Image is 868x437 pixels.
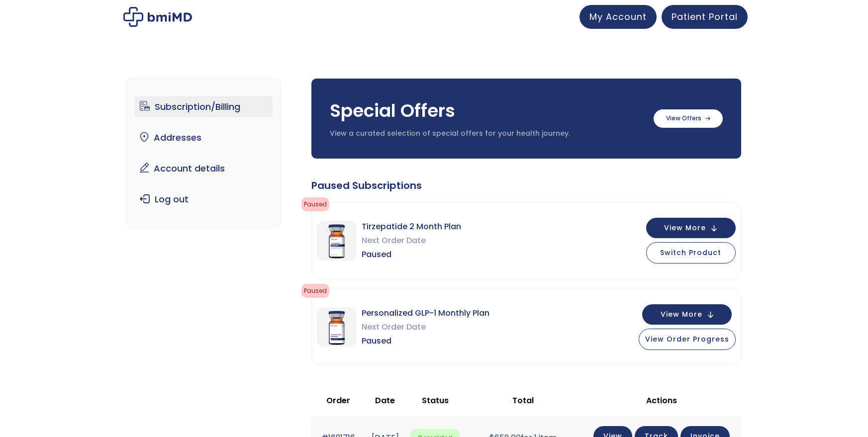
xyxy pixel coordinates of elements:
button: View More [646,218,736,238]
span: Order [326,395,350,406]
span: Paused [301,284,329,298]
span: Personalized GLP-1 Monthly Plan [362,306,489,320]
span: View More [664,225,706,231]
a: Subscription/Billing [135,96,273,117]
p: View a curated selection of special offers for your health journey. [330,129,644,139]
div: Paused Subscriptions [311,178,741,192]
span: Status [422,395,449,406]
button: Switch Product [646,242,736,263]
span: Next Order Date [362,320,489,334]
nav: Account pages [127,79,281,228]
span: Actions [646,395,677,406]
img: My account [123,7,192,27]
span: View Order Progress [645,334,729,344]
button: View More [642,304,732,325]
span: View More [661,311,702,318]
a: Patient Portal [662,5,748,29]
span: Patient Portal [672,10,738,23]
span: Switch Product [660,248,721,258]
span: Date [375,395,395,406]
span: Paused [301,197,329,211]
img: Personalized GLP-1 Monthly Plan [317,307,357,347]
h3: Special Offers [330,98,644,123]
a: Log out [135,189,273,210]
span: Paused [362,334,489,348]
a: Addresses [135,127,273,148]
a: My Account [579,5,657,29]
span: Total [512,395,534,406]
img: Tirzepatide 2 Month Plan [317,221,357,261]
button: View Order Progress [639,329,736,350]
a: Account details [135,158,273,179]
span: My Account [589,10,647,23]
